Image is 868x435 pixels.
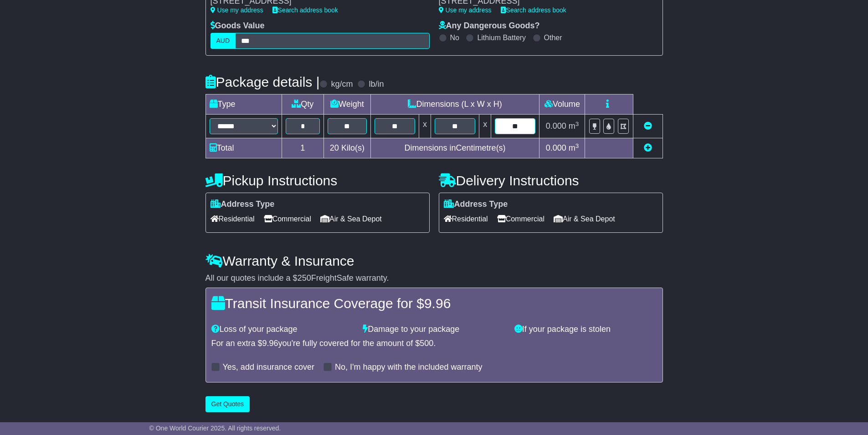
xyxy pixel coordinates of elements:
[477,33,526,42] label: Lithium Battery
[370,138,539,158] td: Dimensions in Centimetre(s)
[211,33,236,49] label: AUD
[324,94,371,115] td: Weight
[205,396,250,412] button: Get Quotes
[205,273,663,283] div: All our quotes include a $ FreightSafe warranty.
[420,339,433,348] span: 500
[282,138,324,158] td: 1
[298,273,311,283] span: 250
[223,362,314,372] label: Yes, add insurance cover
[205,74,320,89] h4: Package details |
[205,173,430,188] h4: Pickup Instructions
[479,115,491,138] td: x
[444,212,488,226] span: Residential
[450,33,459,42] label: No
[207,325,359,335] div: Loss of your package
[544,33,562,42] label: Other
[370,94,539,115] td: Dimensions (L x W x H)
[501,6,566,14] a: Search address book
[358,325,510,335] div: Damage to your package
[272,6,338,14] a: Search address book
[369,79,384,89] label: lb/in
[282,94,324,115] td: Qty
[211,199,275,210] label: Address Type
[424,296,451,311] span: 9.96
[546,143,566,152] span: 0.000
[569,121,579,131] span: m
[510,325,662,335] div: If your package is stolen
[419,115,431,138] td: x
[205,253,663,268] h4: Warranty & Insurance
[644,143,652,152] a: Add new item
[211,339,657,349] div: For an extra $ you're fully covered for the amount of $ .
[149,425,281,432] span: © One World Courier 2025. All rights reserved.
[439,173,663,188] h4: Delivery Instructions
[262,339,278,348] span: 9.96
[439,21,540,31] label: Any Dangerous Goods?
[331,79,353,89] label: kg/cm
[211,296,657,311] h4: Transit Insurance Coverage for $
[211,212,255,226] span: Residential
[444,199,508,210] label: Address Type
[211,6,263,14] a: Use my address
[539,94,585,115] td: Volume
[439,6,492,14] a: Use my address
[569,143,579,152] span: m
[554,212,615,226] span: Air & Sea Depot
[497,212,544,226] span: Commercial
[335,362,483,372] label: No, I'm happy with the included warranty
[205,138,282,158] td: Total
[546,121,566,131] span: 0.000
[324,138,371,158] td: Kilo(s)
[575,121,579,127] sup: 3
[330,143,339,152] span: 20
[320,212,382,226] span: Air & Sea Depot
[644,121,652,131] a: Remove this item
[264,212,311,226] span: Commercial
[575,142,579,149] sup: 3
[205,94,282,115] td: Type
[211,21,265,31] label: Goods Value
